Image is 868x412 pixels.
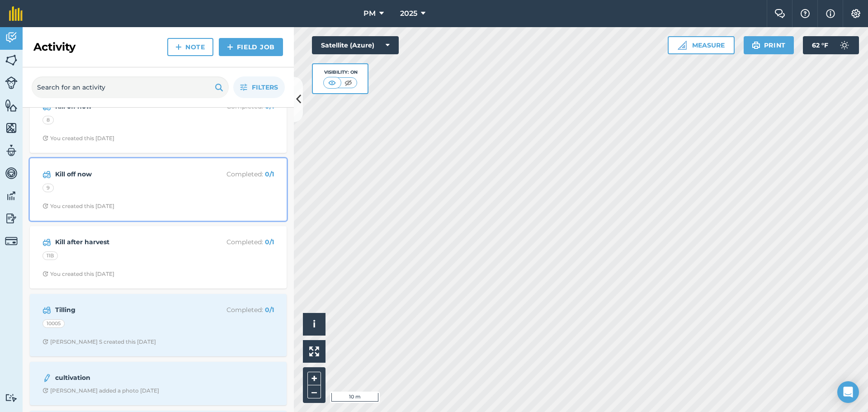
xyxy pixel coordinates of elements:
a: Kill after harvestCompleted: 0/111BClock with arrow pointing clockwiseYou created this [DATE] [35,232,281,283]
a: Note [167,38,213,56]
img: svg+xml;base64,PD94bWwgdmVyc2lvbj0iMS4wIiBlbmNvZGluZz0idXRmLTgiPz4KPCEtLSBHZW5lcmF0b3I6IEFkb2JlIE... [42,237,51,248]
img: Clock with arrow pointing clockwise [42,339,48,345]
strong: 0 / 1 [265,238,274,246]
div: 8 [42,116,54,125]
button: Satellite (Azure) [312,36,399,54]
span: 62 ° F [812,36,828,54]
img: svg+xml;base64,PHN2ZyB4bWxucz0iaHR0cDovL3d3dy53My5vcmcvMjAwMC9zdmciIHdpZHRoPSI1MCIgaGVpZ2h0PSI0MC... [343,78,354,87]
img: svg+xml;base64,PHN2ZyB4bWxucz0iaHR0cDovL3d3dy53My5vcmcvMjAwMC9zdmciIHdpZHRoPSI1MCIgaGVpZ2h0PSI0MC... [326,78,338,87]
strong: Kill off now [55,169,198,179]
img: svg+xml;base64,PD94bWwgdmVyc2lvbj0iMS4wIiBlbmNvZGluZz0idXRmLTgiPz4KPCEtLSBHZW5lcmF0b3I6IEFkb2JlIE... [5,235,18,247]
img: svg+xml;base64,PD94bWwgdmVyc2lvbj0iMS4wIiBlbmNvZGluZz0idXRmLTgiPz4KPCEtLSBHZW5lcmF0b3I6IEFkb2JlIE... [5,166,18,180]
img: svg+xml;base64,PD94bWwgdmVyc2lvbj0iMS4wIiBlbmNvZGluZz0idXRmLTgiPz4KPCEtLSBHZW5lcmF0b3I6IEFkb2JlIE... [5,189,18,203]
img: Ruler icon [678,41,687,50]
img: svg+xml;base64,PD94bWwgdmVyc2lvbj0iMS4wIiBlbmNvZGluZz0idXRmLTgiPz4KPCEtLSBHZW5lcmF0b3I6IEFkb2JlIE... [5,212,18,225]
img: svg+xml;base64,PD94bWwgdmVyc2lvbj0iMS4wIiBlbmNvZGluZz0idXRmLTgiPz4KPCEtLSBHZW5lcmF0b3I6IEFkb2JlIE... [42,373,52,384]
p: Completed : [202,305,274,315]
a: Kill off nowCompleted: 0/18Clock with arrow pointing clockwiseYou created this [DATE] [35,96,281,147]
img: Two speech bubbles overlapping with the left bubble in the forefront [774,9,785,18]
img: svg+xml;base64,PD94bWwgdmVyc2lvbj0iMS4wIiBlbmNvZGluZz0idXRmLTgiPz4KPCEtLSBHZW5lcmF0b3I6IEFkb2JlIE... [42,169,51,180]
img: Four arrows, one pointing top left, one top right, one bottom right and the last bottom left [309,346,319,356]
strong: 0 / 1 [265,170,274,178]
div: [PERSON_NAME] added a photo [DATE] [42,387,159,394]
button: + [307,372,321,385]
button: i [303,313,325,336]
strong: Kill after harvest [55,237,198,247]
a: Field Job [219,38,283,56]
img: svg+xml;base64,PHN2ZyB4bWxucz0iaHR0cDovL3d3dy53My5vcmcvMjAwMC9zdmciIHdpZHRoPSIxOSIgaGVpZ2h0PSIyNC... [215,82,223,93]
button: 62 °F [803,36,859,54]
button: Print [744,36,794,54]
strong: cultivation [55,373,198,383]
span: PM [363,8,376,19]
div: 11B [42,251,58,260]
img: Clock with arrow pointing clockwise [42,271,48,277]
img: svg+xml;base64,PHN2ZyB4bWxucz0iaHR0cDovL3d3dy53My5vcmcvMjAwMC9zdmciIHdpZHRoPSI1NiIgaGVpZ2h0PSI2MC... [5,121,18,135]
div: You created this [DATE] [42,270,114,278]
img: fieldmargin Logo [9,6,23,21]
img: Clock with arrow pointing clockwise [42,135,48,141]
div: You created this [DATE] [42,203,114,210]
div: 9 [42,184,54,193]
img: svg+xml;base64,PD94bWwgdmVyc2lvbj0iMS4wIiBlbmNvZGluZz0idXRmLTgiPz4KPCEtLSBHZW5lcmF0b3I6IEFkb2JlIE... [835,36,854,54]
div: 10005 [42,319,65,328]
img: svg+xml;base64,PD94bWwgdmVyc2lvbj0iMS4wIiBlbmNvZGluZz0idXRmLTgiPz4KPCEtLSBHZW5lcmF0b3I6IEFkb2JlIE... [5,393,18,402]
img: svg+xml;base64,PD94bWwgdmVyc2lvbj0iMS4wIiBlbmNvZGluZz0idXRmLTgiPz4KPCEtLSBHZW5lcmF0b3I6IEFkb2JlIE... [5,31,18,44]
button: Measure [668,36,735,54]
strong: 0 / 1 [265,306,274,314]
img: svg+xml;base64,PHN2ZyB4bWxucz0iaHR0cDovL3d3dy53My5vcmcvMjAwMC9zdmciIHdpZHRoPSI1NiIgaGVpZ2h0PSI2MC... [5,99,18,112]
img: Clock with arrow pointing clockwise [42,388,48,393]
input: Search for an activity [32,76,229,98]
span: 2025 [400,8,417,19]
h2: Activity [33,40,75,54]
div: Visibility: On [323,69,358,76]
img: svg+xml;base64,PD94bWwgdmVyc2lvbj0iMS4wIiBlbmNvZGluZz0idXRmLTgiPz4KPCEtLSBHZW5lcmF0b3I6IEFkb2JlIE... [5,76,18,89]
span: i [313,318,316,330]
span: Filters [252,82,278,92]
div: [PERSON_NAME] S created this [DATE] [42,338,156,346]
p: Completed : [202,169,274,179]
a: cultivationClock with arrow pointing clockwise[PERSON_NAME] added a photo [DATE] [35,367,281,400]
img: Clock with arrow pointing clockwise [42,203,48,209]
img: svg+xml;base64,PHN2ZyB4bWxucz0iaHR0cDovL3d3dy53My5vcmcvMjAwMC9zdmciIHdpZHRoPSIxOSIgaGVpZ2h0PSIyNC... [752,40,760,51]
img: svg+xml;base64,PHN2ZyB4bWxucz0iaHR0cDovL3d3dy53My5vcmcvMjAwMC9zdmciIHdpZHRoPSI1NiIgaGVpZ2h0PSI2MC... [5,53,18,67]
div: Open Intercom Messenger [837,381,859,403]
img: svg+xml;base64,PHN2ZyB4bWxucz0iaHR0cDovL3d3dy53My5vcmcvMjAwMC9zdmciIHdpZHRoPSIxNyIgaGVpZ2h0PSIxNy... [826,8,835,19]
p: Completed : [202,237,274,247]
button: – [307,385,321,398]
img: svg+xml;base64,PHN2ZyB4bWxucz0iaHR0cDovL3d3dy53My5vcmcvMjAwMC9zdmciIHdpZHRoPSIxNCIgaGVpZ2h0PSIyNC... [227,42,233,52]
img: svg+xml;base64,PHN2ZyB4bWxucz0iaHR0cDovL3d3dy53My5vcmcvMjAwMC9zdmciIHdpZHRoPSIxNCIgaGVpZ2h0PSIyNC... [175,42,182,52]
img: A cog icon [850,9,861,18]
a: TillingCompleted: 0/110005Clock with arrow pointing clockwise[PERSON_NAME] S created this [DATE] [35,299,281,351]
img: svg+xml;base64,PD94bWwgdmVyc2lvbj0iMS4wIiBlbmNvZGluZz0idXRmLTgiPz4KPCEtLSBHZW5lcmF0b3I6IEFkb2JlIE... [42,305,51,316]
button: Filters [233,76,285,98]
a: Kill off nowCompleted: 0/19Clock with arrow pointing clockwiseYou created this [DATE] [35,164,281,215]
strong: Tilling [55,305,198,315]
img: A question mark icon [800,9,811,18]
div: You created this [DATE] [42,135,114,142]
img: svg+xml;base64,PD94bWwgdmVyc2lvbj0iMS4wIiBlbmNvZGluZz0idXRmLTgiPz4KPCEtLSBHZW5lcmF0b3I6IEFkb2JlIE... [5,144,18,157]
